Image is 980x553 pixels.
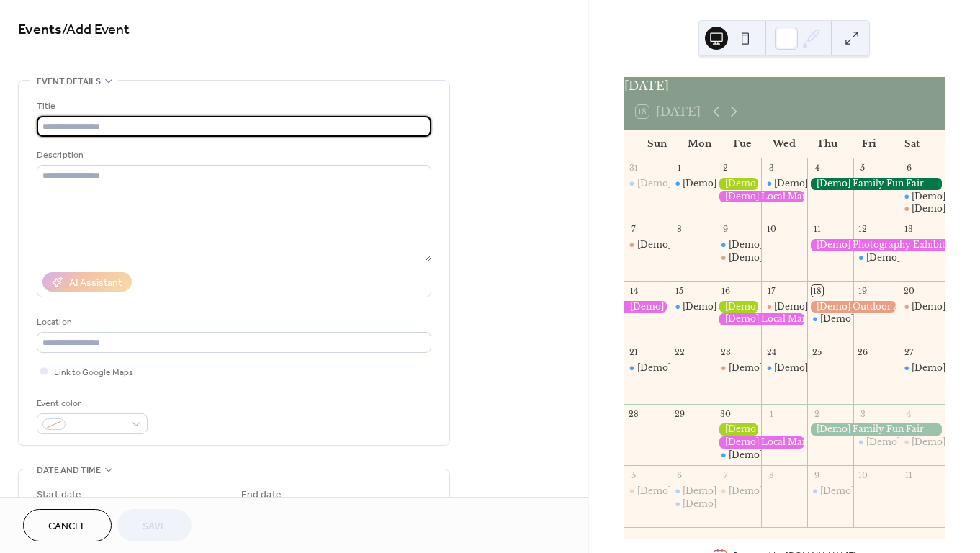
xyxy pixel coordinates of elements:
[624,485,670,498] div: [Demo] Book Club Gathering
[48,519,86,534] span: Cancel
[812,408,822,419] div: 2
[729,362,848,374] div: [Demo] Seniors' Social Tea
[765,285,776,296] div: 17
[774,301,914,313] div: [Demo] Culinary Cooking Class
[812,224,822,235] div: 11
[629,224,639,235] div: 7
[716,252,762,264] div: [Demo] Seniors' Social Tea
[720,469,731,480] div: 7
[903,347,914,358] div: 27
[37,463,101,478] span: Date and time
[37,74,101,89] span: Event details
[903,408,914,419] div: 4
[761,301,807,313] div: [Demo] Culinary Cooking Class
[674,408,685,419] div: 29
[903,469,914,480] div: 11
[765,347,776,358] div: 24
[807,239,945,251] div: [Demo] Photography Exhibition
[899,362,945,374] div: [Demo] Morning Yoga Bliss
[729,449,849,462] div: [Demo] Morning Yoga Bliss
[629,347,639,358] div: 21
[674,469,685,480] div: 6
[820,313,940,325] div: [Demo] Morning Yoga Bliss
[637,362,758,374] div: [Demo] Morning Yoga Bliss
[899,203,945,215] div: [Demo] Open Mic Night
[37,148,428,163] div: Description
[674,347,685,358] div: 22
[729,239,849,251] div: [Demo] Morning Yoga Bliss
[807,313,853,325] div: [Demo] Morning Yoga Bliss
[820,485,940,498] div: [Demo] Morning Yoga Bliss
[23,509,112,541] a: Cancel
[670,301,716,313] div: [Demo] Morning Yoga Bliss
[858,408,868,419] div: 3
[806,130,848,158] div: Thu
[720,224,731,235] div: 9
[62,16,130,44] span: / Add Event
[624,178,670,190] div: [Demo] Morning Yoga Bliss
[716,436,807,449] div: [Demo] Local Market
[774,178,894,190] div: [Demo] Morning Yoga Bliss
[853,252,899,264] div: [Demo] Morning Yoga Bliss
[765,224,776,235] div: 10
[891,130,933,158] div: Sat
[37,487,81,503] div: Start date
[899,301,945,313] div: [Demo] Open Mic Night
[812,469,822,480] div: 9
[720,163,731,174] div: 2
[716,362,762,374] div: [Demo] Seniors' Social Tea
[812,285,822,296] div: 18
[729,252,848,264] div: [Demo] Seniors' Social Tea
[716,449,762,462] div: [Demo] Morning Yoga Bliss
[853,436,899,449] div: [Demo] Morning Yoga Bliss
[636,130,678,158] div: Sun
[899,436,945,449] div: [Demo] Open Mic Night
[858,347,868,358] div: 26
[716,313,807,325] div: [Demo] Local Market
[858,224,868,235] div: 12
[807,178,945,190] div: [Demo] Family Fun Fair
[624,77,945,94] div: [DATE]
[674,285,685,296] div: 15
[629,285,639,296] div: 14
[903,163,914,174] div: 6
[716,423,762,436] div: [Demo] Gardening Workshop
[637,239,767,251] div: [Demo] Book Club Gathering
[624,362,670,374] div: [Demo] Morning Yoga Bliss
[716,485,762,498] div: [Demo] Seniors' Social Tea
[765,163,776,174] div: 3
[903,224,914,235] div: 13
[637,485,767,498] div: [Demo] Book Club Gathering
[763,130,806,158] div: Wed
[629,408,639,419] div: 28
[629,469,639,480] div: 5
[683,178,797,190] div: [Demo] Fitness Bootcamp
[716,178,762,190] div: [Demo] Gardening Workshop
[683,498,803,511] div: [Demo] Morning Yoga Bliss
[54,365,133,380] span: Link to Google Maps
[716,239,762,251] div: [Demo] Morning Yoga Bliss
[670,498,716,511] div: [Demo] Morning Yoga Bliss
[807,301,899,313] div: [Demo] Outdoor Adventure Day
[858,163,868,174] div: 5
[721,130,763,158] div: Tue
[765,408,776,419] div: 1
[903,285,914,296] div: 20
[629,163,639,174] div: 31
[774,362,894,374] div: [Demo] Morning Yoga Bliss
[624,301,670,313] div: [Demo] Photography Exhibition
[18,16,62,44] a: Events
[765,469,776,480] div: 8
[674,163,685,174] div: 1
[670,485,716,498] div: [Demo] Fitness Bootcamp
[670,178,716,190] div: [Demo] Fitness Bootcamp
[807,423,945,436] div: [Demo] Family Fun Fair
[720,285,731,296] div: 16
[624,239,670,251] div: [Demo] Book Club Gathering
[720,347,731,358] div: 23
[683,485,797,498] div: [Demo] Fitness Bootcamp
[716,301,762,313] div: [Demo] Gardening Workshop
[858,469,868,480] div: 10
[637,178,758,190] div: [Demo] Morning Yoga Bliss
[674,224,685,235] div: 8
